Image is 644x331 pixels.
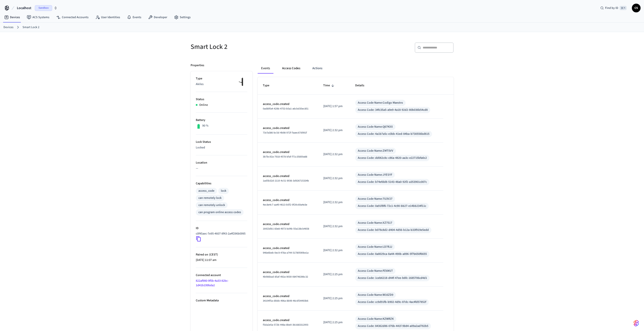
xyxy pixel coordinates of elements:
[323,320,345,325] p: [DATE] 2:25 pm
[358,180,427,184] div: Access Code: b74efdd8-5143-48a0-92f2-a353901c007c
[208,252,218,257] span: ( CEST )
[171,13,194,21] a: Settings
[358,269,393,273] div: Access Code Name: PZ6M1T
[358,300,426,304] div: Access Code: cc9d91fb-b902-4d9c-87dc-4ac4fd57852f
[263,203,307,207] span: 4ec8e4c7-aa40-4613-b5f2-9f20c69a4e3e
[323,152,345,157] p: [DATE] 2:32 pm
[263,198,313,202] p: access_code.created
[358,276,427,280] div: Access Code: 1ceb6218-d44f-47ee-b6fc-1685706cd4d1
[3,25,13,30] a: Devices
[358,317,394,321] div: Access Code Name: KZWRZK
[263,318,313,323] p: access_code.created
[323,272,345,277] p: [DATE] 2:25 pm
[323,224,345,229] p: [DATE] 2:32 pm
[263,251,308,255] span: 946e6beb-0ec9-478a-a744-51780590be1a
[196,118,247,122] p: Battery
[323,104,345,109] p: [DATE] 1:57 pm
[196,82,247,87] p: Akiles
[632,4,640,12] span: CS
[358,245,392,249] div: Access Code Name: LD7RJJ
[358,197,392,201] div: Access Code Name: 7U3V27
[198,210,241,215] div: can program online access codes
[263,82,275,89] span: Type
[358,228,429,232] div: Access Code: b078c8d2-d404-4d56-b12a-b33f919e5edd
[605,6,618,10] span: Find by ID
[263,227,309,231] span: 16423db1-83e8-4973-bd4b-55a138cb4658
[196,273,247,278] p: Connected account
[221,189,226,193] div: lock
[263,270,313,275] p: access_code.created
[199,103,208,107] p: Online
[263,179,309,183] span: 1ad5b32d-2110-4c51-9036-3d926715334b
[92,13,124,21] a: User Identities
[263,246,313,251] p: access_code.created
[196,226,247,231] p: ID
[358,204,426,208] div: Access Code: 0a91f8f6-72c1-4c90-bb27-e14bb234f11c
[1,13,23,21] a: Devices
[196,166,247,171] p: —
[196,161,247,165] p: Location
[358,173,392,177] div: Access Code Name: JYESYF
[124,13,145,21] a: Events
[145,13,171,21] a: Developer
[53,13,92,21] a: Connected Accounts
[634,320,639,327] img: SeamLogoGradient.69752ec5.svg
[263,323,308,327] span: f5da2e5a-572b-448a-8be0-3b1683312003
[358,149,393,153] div: Access Code Name: ZMT5VV
[258,63,273,74] button: Events
[323,248,345,253] p: [DATE] 2:32 pm
[263,131,307,135] span: 73cfa386-bc5d-4b98-972f-faaec67d991f
[35,5,52,11] span: Sandbox
[198,203,225,207] div: can remotely unlock
[323,176,345,181] p: [DATE] 2:32 pm
[263,294,313,299] p: access_code.created
[632,4,641,12] button: CS
[196,145,247,150] p: Locked
[309,63,326,74] button: Actions
[263,107,308,111] span: 0ad80fa4-429b-4753-b5a1-a6cbd35ec851
[198,196,222,200] div: can remotely lock
[597,4,630,12] div: Find by ID⌘ K
[358,101,403,105] div: Access Code Name: Codigo Maestro
[17,5,31,11] span: Localhost
[279,63,304,74] button: Access Codes
[323,82,336,89] span: Time
[196,252,247,257] p: Paired on
[358,324,428,328] div: Access Code: 84362d86-076b-441f-9b84-a09a2ad782b5
[358,132,429,136] div: Access Code: 4a1b7a5c-e3bb-41ed-84ba-b730556bd815
[196,140,247,144] p: Lock Status
[191,42,320,51] h5: Smart Lock 2
[323,128,345,133] p: [DATE] 2:32 pm
[263,222,313,227] p: access_code.created
[263,275,308,279] span: 4b066bad-85af-492a-9030-084746396c32
[323,296,345,301] p: [DATE] 2:25 pm
[620,6,627,10] span: ⌘ K
[23,13,53,21] a: ACS Systems
[358,293,393,297] div: Access Code Name: W16ZD9
[263,102,313,106] p: access_code.created
[358,252,427,256] div: Access Code: 8a8029ca-8a44-490b-a896-5f7b650f6655
[263,174,313,178] p: access_code.created
[263,126,313,130] p: access_code.created
[263,155,307,159] span: 3b7bc92a-7918-4578-bfaf-f71c35850a88
[358,125,393,129] div: Access Code Name: Q67KXX
[358,221,392,225] div: Access Code Name: XZ7517
[198,189,214,193] div: access_code
[263,299,308,303] span: 34104f5a-dbbb-496a-8b99-46c6f34493b6
[196,279,228,288] a: 822af980-9f5b-4a33-82bc-1d41b199bda2
[358,108,428,112] div: Access Code: 34fc35a5-a9e9-4a18-92d2-80b036b54cd8
[258,63,454,74] div: ant example
[196,258,247,262] p: [DATE] 11:07 am
[358,156,427,160] div: Access Code: dd062c8c-c86a-4820-aa3c-e22715bfa0c2
[22,25,39,30] a: Smart Lock 2
[236,76,247,87] img: Akiles Roomlock
[196,298,247,303] p: Custom Metadata
[196,181,247,186] p: Capabilities
[196,231,246,236] p: c0f45aec-7e95-4607-8f43-2a4f296b0995
[355,82,370,89] span: Details
[323,200,345,205] p: [DATE] 2:32 pm
[263,150,313,154] p: access_code.created
[202,124,209,128] p: 90 %
[196,97,247,102] p: Status
[191,63,204,68] p: Properties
